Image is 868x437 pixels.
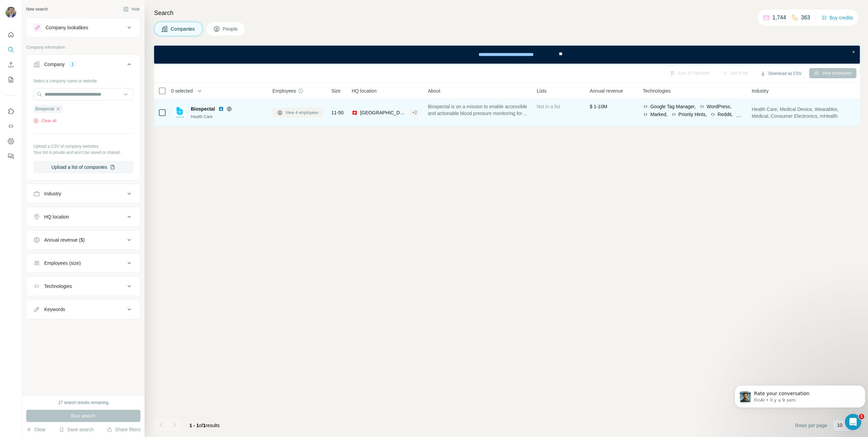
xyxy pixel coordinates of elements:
[5,150,16,162] button: Feedback
[772,14,786,22] p: 1,744
[837,422,842,428] p: 10
[859,414,864,419] span: 1
[428,87,440,94] span: About
[191,114,264,120] div: Health Care
[285,110,318,116] span: View 4 employees
[707,103,732,110] span: WordPress,
[154,46,860,64] iframe: Banner
[33,118,56,124] button: Clear all
[331,109,344,116] span: 11-50
[5,74,16,86] button: My lists
[27,209,140,225] button: HQ location
[26,426,46,433] button: Clear
[35,106,54,112] span: Biospectal
[5,120,16,132] button: Use Surfe API
[352,109,357,116] span: 🇨🇭
[643,87,671,94] span: Technologies
[801,14,810,22] p: 363
[352,87,377,94] span: HQ location
[223,26,238,32] span: People
[59,426,94,433] button: Save search
[44,306,65,313] div: Keywords
[26,6,48,12] div: New search
[33,143,133,149] p: Upload a CSV of company websites.
[752,87,769,94] span: Industry
[107,426,140,433] button: Share filters
[118,4,145,14] button: Hide
[428,103,529,117] span: Biospectal is on a mission to enable accessible and actionable blood pressure monitoring for the ...
[537,87,547,94] span: Lists
[27,278,140,294] button: Technologies
[752,106,852,119] span: Health Care, Medical Device, Wearables, Medical, Consumer Electronics, mHealth
[191,106,215,112] span: Biospectal
[821,13,853,22] button: Buy credits
[27,19,140,36] button: Company lookalikes
[171,26,196,32] span: Companies
[5,7,16,18] img: Avatar
[27,255,140,271] button: Employees (size)
[174,107,185,118] img: Logo of Biospectal
[44,61,65,68] div: Company
[27,185,140,202] button: Industry
[154,8,860,18] h4: Search
[272,87,296,94] span: Employees
[5,135,16,147] button: Dashboard
[590,87,623,94] span: Annual revenue
[58,400,108,406] div: 27 search results remaining
[33,75,133,84] div: Select a company name or website
[189,423,199,428] span: 1 - 1
[331,87,340,94] span: Size
[189,423,220,428] span: results
[44,213,69,220] div: HQ location
[732,371,868,419] iframe: Intercom notifications message
[272,108,323,118] button: View 4 employees
[33,149,133,156] p: Your list is private and won't be saved or shared.
[590,104,607,109] span: $ 1-10M
[218,106,224,112] img: LinkedIn logo
[203,423,206,428] span: 1
[27,301,140,318] button: Keywords
[5,44,16,56] button: Search
[650,103,696,110] span: Google Tag Manager,
[755,68,806,79] button: Download as CSV
[44,190,61,197] div: Industry
[44,260,81,266] div: Employees (size)
[5,29,16,41] button: Quick start
[27,232,140,248] button: Annual revenue ($)
[44,283,72,290] div: Technologies
[26,44,140,50] p: Company information
[199,423,203,428] span: of
[33,161,133,173] button: Upload a list of companies
[44,237,85,243] div: Annual revenue ($)
[27,56,140,75] button: Company1
[537,104,560,109] span: Not in a list
[795,422,827,429] span: Rows per page
[718,111,733,118] span: Reddit,
[360,109,407,116] span: [GEOGRAPHIC_DATA], [GEOGRAPHIC_DATA]
[46,24,88,31] div: Company lookalikes
[845,414,861,430] iframe: Intercom live chat
[679,111,707,118] span: Priority Hints,
[650,111,668,118] span: Marked,
[5,105,16,117] button: Use Surfe on LinkedIn
[5,59,16,71] button: Enrich CSV
[410,110,420,116] div: + 2
[171,87,193,94] span: 0 selected
[69,61,77,67] div: 1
